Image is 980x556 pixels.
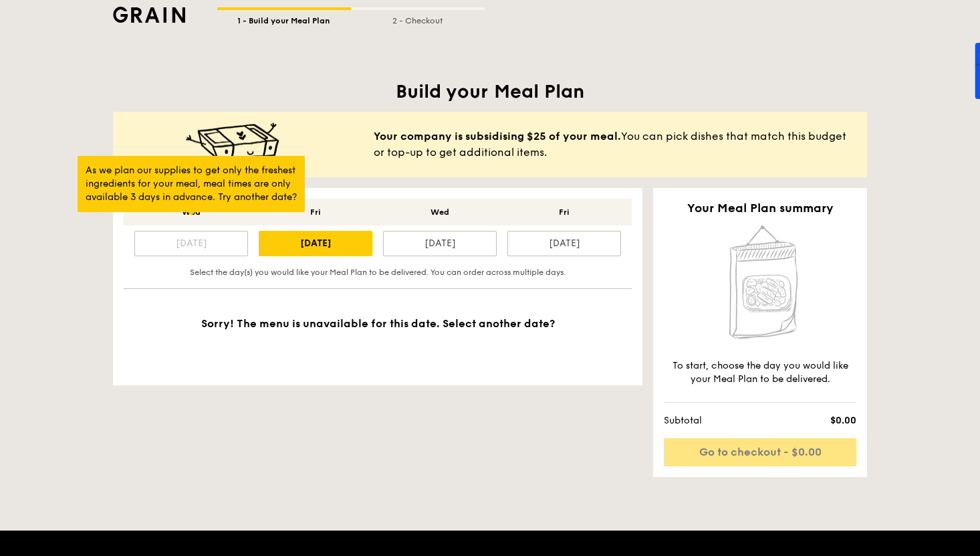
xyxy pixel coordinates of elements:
[383,207,497,217] div: Wed
[664,438,856,466] a: Go to checkout - $0.00
[351,10,485,26] div: 2 - Checkout
[507,207,621,217] div: Fri
[259,207,372,217] div: Fri
[186,122,279,163] img: meal-happy@2x.c9d3c595.png
[664,359,856,386] div: To start, choose the day you would like your Meal Plan to be delivered.
[664,199,856,217] h2: Your Meal Plan summary
[721,223,800,343] img: Home delivery
[664,414,779,428] span: Subtotal
[129,267,626,278] div: Select the day(s) you would like your Meal Plan to be delivered. You can order across multiple days.
[78,156,305,212] div: As we plan our supplies to get only the freshest ingredients for your meal, meal times are only a...
[217,10,351,26] div: 1 - Build your Meal Plan
[779,414,856,428] span: $0.00
[113,300,642,385] div: Sorry! The menu is unavailable for this date. Select another date?
[113,7,185,23] img: Grain
[374,128,856,161] span: You can pick dishes that match this budget or top-up to get additional items.
[374,130,621,143] b: Your company is subsidising $25 of your meal.
[113,80,867,104] h1: Build your Meal Plan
